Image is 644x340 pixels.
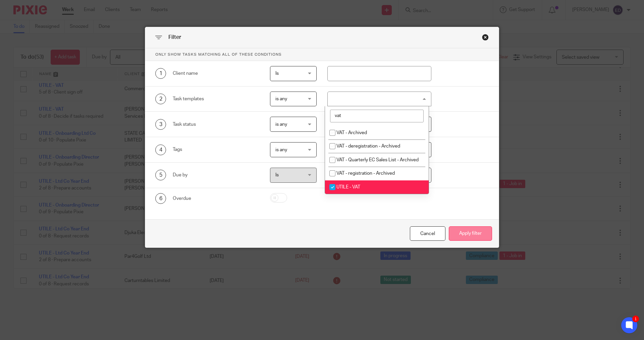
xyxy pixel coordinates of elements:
[155,94,166,104] div: 2
[410,226,445,241] div: Close this dialog window
[275,97,287,101] span: is any
[173,195,260,202] div: Overdue
[336,144,400,149] span: VAT - deregistration - Archived
[275,71,279,76] span: Is
[275,122,287,127] span: is any
[173,121,260,128] div: Task status
[336,171,395,176] span: VAT - registration - Archived
[173,172,260,178] div: Due by
[145,48,499,61] p: Only show tasks matching all of these conditions
[275,173,279,177] span: Is
[336,158,419,162] span: VAT - Quarterly EC Sales List - Archived
[155,119,166,130] div: 3
[336,130,367,135] span: VAT - Archived
[482,34,489,41] div: Close this dialog window
[155,193,166,204] div: 6
[155,145,166,155] div: 4
[330,110,424,122] input: Search options...
[173,96,260,102] div: Task templates
[173,70,260,77] div: Client name
[168,35,181,40] span: Filter
[275,148,287,152] span: is any
[155,68,166,79] div: 1
[155,170,166,180] div: 5
[336,185,360,189] span: UTILE - VAT
[173,146,260,153] div: Tags
[449,226,492,241] button: Apply filter
[632,316,639,322] div: 1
